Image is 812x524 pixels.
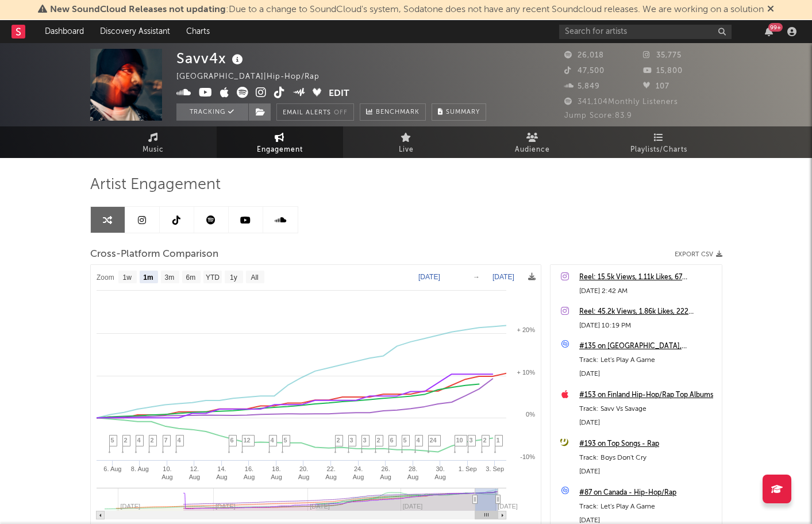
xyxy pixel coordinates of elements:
span: 5,849 [564,83,600,90]
span: 26,018 [564,52,604,59]
a: Dashboard [37,20,92,43]
text: 22. Aug [325,465,337,480]
text: All [251,273,258,282]
span: Cross-Platform Comparison [90,248,218,261]
div: Track: Boys Don't Cry [579,451,716,465]
span: Dismiss [767,5,774,14]
div: Savv4x [176,49,246,68]
div: [DATE] [579,465,716,479]
a: Music [90,126,217,158]
a: Charts [178,20,218,43]
span: Music [143,143,164,157]
text: + 10% [517,369,535,376]
button: Tracking [176,103,248,121]
div: 99 + [768,23,783,32]
span: Artist Engagement [90,178,221,192]
a: #135 on [GEOGRAPHIC_DATA], [GEOGRAPHIC_DATA] [579,340,716,353]
text: 1w [122,273,132,282]
text: 3. Sep [486,465,504,472]
span: 5 [111,437,114,444]
span: 4 [417,437,420,444]
a: #87 on Canada - Hip-Hop/Rap [579,486,716,500]
span: 4 [137,437,141,444]
span: 2 [377,437,380,444]
span: 1 [497,437,500,444]
span: 2 [483,437,487,444]
text: YTD [205,273,219,282]
span: 6 [230,437,234,444]
span: 35,775 [643,52,682,59]
a: Discovery Assistant [92,20,178,43]
a: Playlists/Charts [596,126,722,158]
text: 8. Aug [130,465,148,472]
text: 12. Aug [188,465,200,480]
a: Reel: 45.2k Views, 1.86k Likes, 222 Comments [579,305,716,319]
span: : Due to a change to SoundCloud's system, Sodatone does not have any recent Soundcloud releases. ... [50,5,764,14]
a: #153 on Finland Hip-Hop/Rap Top Albums [579,388,716,402]
text: 18. Aug [271,465,282,480]
span: Summary [446,109,480,115]
button: Email AlertsOff [276,103,354,121]
span: 341,104 Monthly Listeners [564,98,678,106]
text: 26. Aug [380,465,391,480]
span: New SoundCloud Releases not updating [50,5,226,14]
button: Edit [329,87,349,101]
text: 1. Sep [458,465,476,472]
text: 28. Aug [407,465,418,480]
span: Engagement [257,143,303,157]
span: 3 [350,437,353,444]
button: Export CSV [675,251,722,258]
a: Benchmark [360,103,426,121]
a: Audience [470,126,596,158]
text: 1m [143,273,153,282]
text: 30. Aug [434,465,446,480]
text: 0% [526,411,535,418]
text: 3m [164,273,174,282]
div: [GEOGRAPHIC_DATA] | Hip-Hop/Rap [176,70,333,84]
div: Reel: 15.5k Views, 1.11k Likes, 67 Comments [579,271,716,284]
text: 14. Aug [216,465,228,480]
text: 6m [186,273,195,282]
span: 107 [643,83,669,90]
span: 3 [470,437,473,444]
span: 24 [430,437,437,444]
div: [DATE] [579,416,716,430]
span: 2 [151,437,154,444]
text: → [472,273,479,281]
span: Audience [515,143,550,157]
span: 3 [363,437,367,444]
text: 1y [230,273,237,282]
text: 10. Aug [161,465,173,480]
div: [DATE] [579,367,716,381]
span: 2 [124,437,128,444]
span: 10 [456,437,463,444]
text: [DATE] [418,273,440,281]
span: 12 [244,437,251,444]
span: 6 [390,437,394,444]
span: 47,500 [564,67,605,75]
text: [DATE] [498,503,518,510]
a: Live [343,126,470,158]
text: Zoom [97,273,114,282]
span: Jump Score: 83.9 [564,112,632,120]
span: 5 [284,437,287,444]
div: Track: Let's Play A Game [579,353,716,367]
button: Summary [432,103,486,121]
span: Benchmark [376,106,420,120]
a: #193 on Top Songs - Rap [579,437,716,451]
text: 20. Aug [298,465,309,480]
span: 2 [337,437,340,444]
span: Live [399,143,414,157]
text: + 20% [517,326,535,333]
span: 4 [178,437,181,444]
text: 16. Aug [243,465,255,480]
a: Engagement [217,126,343,158]
span: 15,800 [643,67,683,75]
div: Track: Savv Vs Savage [579,402,716,416]
text: 6. Aug [103,465,121,472]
